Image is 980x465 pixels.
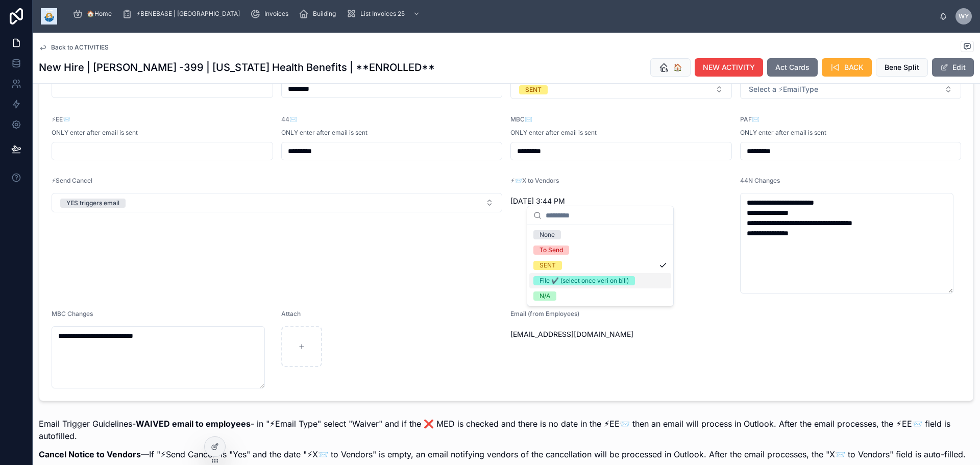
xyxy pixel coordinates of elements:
span: ONLY enter after email is sent [281,129,367,137]
div: None [540,230,555,239]
span: Email (from Employees) [510,310,579,317]
button: BACK [822,58,872,77]
span: [EMAIL_ADDRESS][DOMAIN_NAME] [510,329,808,339]
button: Edit [932,58,974,77]
a: Building [296,5,343,23]
p: Email Trigger Guidelines- - in "⚡Email Type" select "Waiver" and if the ❌ MED is checked and ther... [39,418,974,442]
span: Attach [281,310,301,317]
span: List Invoices 25 [360,10,405,18]
span: NEW ACTIVITY [703,62,755,72]
span: ⚡BENEBASE | [GEOGRAPHIC_DATA] [136,10,240,18]
img: App logo [41,8,57,25]
div: scrollable content [65,3,939,25]
button: Act Cards [767,58,818,77]
div: YES triggers email [66,199,119,208]
span: ONLY enter after email is sent [52,129,138,137]
span: ⚡EE📨 [52,115,70,123]
span: ONLY enter after email is sent [740,129,826,137]
button: Select Button [740,80,962,99]
span: MBC Changes [52,310,93,317]
span: [DATE] 3:44 PM [510,196,732,206]
p: —If "⚡Send Cancel" is "Yes" and the date "⚡X📨 to Vendors" is empty, an email notifying vendors of... [39,448,974,460]
span: MBC✉️ [510,115,532,123]
span: Back to ACTIVITIES [51,43,109,52]
span: PAF✉️ [740,115,759,123]
button: Select Button [510,80,732,99]
span: ⚡📨X to Vendors [510,177,559,184]
div: SENT [540,261,556,270]
span: 44N Changes [740,177,780,184]
h1: New Hire | [PERSON_NAME] -399 | [US_STATE] Health Benefits | **ENROLLED** [39,60,435,75]
span: BACK [844,62,864,72]
span: WY [959,12,969,20]
a: 🏠Home [69,5,119,23]
strong: Cancel Notice to Vendors [39,449,141,459]
div: SENT [525,85,542,94]
span: 🏠Home [87,10,112,18]
div: To Send [540,246,563,255]
span: ONLY enter after email is sent [510,129,597,137]
div: N/A [540,291,550,301]
span: 🏠 [673,62,682,72]
a: List Invoices 25 [343,5,425,23]
button: Bene Split [876,58,928,77]
div: Suggestions [527,225,673,306]
span: Invoices [264,10,288,18]
span: ⚡Send Cancel [52,177,92,184]
span: Bene Split [885,62,919,72]
button: 🏠 [650,58,691,77]
a: Invoices [247,5,296,23]
span: Building [313,10,336,18]
div: File ✔️ (select once veri on bill) [540,276,629,285]
span: Select a ⚡EmailType [749,84,819,94]
a: Back to ACTIVITIES [39,43,109,52]
button: Select Button [52,193,502,212]
button: NEW ACTIVITY [695,58,763,77]
a: ⚡BENEBASE | [GEOGRAPHIC_DATA] [119,5,247,23]
span: Act Cards [775,62,810,72]
span: 44✉️ [281,115,297,123]
strong: WAIVED email to employees [136,419,251,429]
